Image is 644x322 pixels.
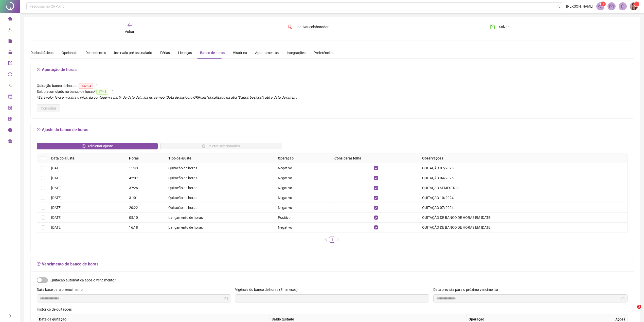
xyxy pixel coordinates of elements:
th: Observações [420,153,628,163]
div: : [37,89,628,95]
div: [DATE] [51,175,125,181]
span: field-time [37,67,41,71]
span: -142:04 [79,83,93,89]
button: right [335,237,341,243]
div: Lançamento de horas [168,215,273,220]
label: Data base para o vencimento [37,287,86,292]
span: 1 [602,2,604,6]
span: user-add [8,25,12,35]
td: QUITAÇÃO SEMESTRAL [420,183,628,193]
sup: 1 [601,2,606,7]
div: Negativo [278,175,330,181]
th: Tipo de ajuste [166,153,276,163]
span: export [8,59,12,69]
span: search [557,5,560,8]
div: Dados básicos [30,50,53,56]
div: Quitação de horas [168,165,273,171]
span: solution [8,103,12,114]
td: 37:26 [127,183,166,193]
span: mail [609,4,614,9]
span: bell [620,4,625,9]
span: Adicionar ajuste [87,143,113,149]
div: Férias [160,50,170,56]
div: [DATE] [51,215,125,220]
button: Salvar [486,23,513,31]
button: Deletar selecionados [160,143,281,149]
div: Quitação de horas [168,175,273,181]
div: Preferências [314,50,333,56]
td: 42:07 [127,173,166,183]
a: 1 [329,237,335,242]
div: Negativo [278,225,330,230]
button: Inativar colaborador [283,23,332,31]
span: user-delete [287,24,292,29]
td: QUITAÇÃO 10/2024 [420,193,628,203]
span: 17:48 [96,89,108,95]
div: Negativo [278,185,330,191]
em: *Este valor leva em conta o início da contagem a partir da data definida no campo "Data de início... [37,95,297,99]
h5: Ajuste do banco de horas [37,127,628,133]
div: Quitação de horas [168,195,273,201]
th: Considerar folha [332,153,420,163]
span: Quitação automática após o vencimento? [50,277,116,283]
span: save [490,24,495,29]
td: 31:01 [127,193,166,203]
li: Próxima página [335,237,341,243]
div: Negativo [278,205,330,210]
td: 05:10 [127,213,166,223]
th: Horas [127,153,166,163]
span: qrcode [8,115,12,125]
span: Inativar colaborador [296,24,329,30]
iframe: Intercom live chat [627,305,639,317]
span: Voltar [125,30,134,34]
div: Positivo [278,215,330,220]
div: Negativo [278,195,330,201]
button: Adicionar ajuste [37,143,158,149]
span: loading [110,90,113,93]
div: Dependentes [85,50,106,56]
span: gift [8,137,12,147]
td: QUITAÇÃO 07/2024 [420,203,628,213]
span: Saldo acumulado no banco de horas [37,90,94,94]
span: field-time [37,262,41,266]
div: Histórico [233,50,247,56]
td: 11:43 [127,163,166,173]
button: Consultar [37,104,60,112]
span: audit [8,92,12,102]
td: QUITAÇÃO 04/2025 [420,173,628,183]
span: clock-circle [82,144,85,148]
span: sync [8,70,12,80]
span: left [325,238,328,241]
button: left [323,237,329,243]
div: Banco de horas [200,50,225,56]
td: 20:22 [127,203,166,213]
span: arrow-left [127,23,132,28]
sup: Atualize o seu contato no menu Meus Dados [634,2,639,7]
td: QUITAÇÃO DE BANCO DE HORAS EM [DATE] [420,213,628,223]
span: lock [8,48,12,58]
div: [DATE] [51,225,125,230]
li: Página anterior [323,237,329,243]
label: Histórico de quitações [37,307,75,312]
img: 77053 [630,3,638,10]
div: Quitação de horas [168,205,273,210]
li: 1 [329,237,335,243]
span: 1 [636,2,638,6]
span: file [8,37,12,47]
h5: Vencimento do banco de horas [37,261,628,267]
div: Lançamento de horas [168,225,273,230]
div: Intervalo pré-assinalado [114,50,152,56]
div: Quitação de horas [168,185,273,191]
td: QUITAÇÃO 07/2025 [420,163,628,173]
span: info-circle [8,126,12,136]
span: 3 [637,305,641,309]
div: Integrações [287,50,306,56]
label: Data prevista para o próximo vencimento [433,287,501,292]
span: loading [95,84,98,87]
span: right [8,314,12,318]
div: Opcionais [62,50,77,56]
h5: Apuração de horas [37,67,628,73]
th: Data do ajuste [49,153,127,163]
span: right [337,238,340,241]
th: Operação [276,153,332,163]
